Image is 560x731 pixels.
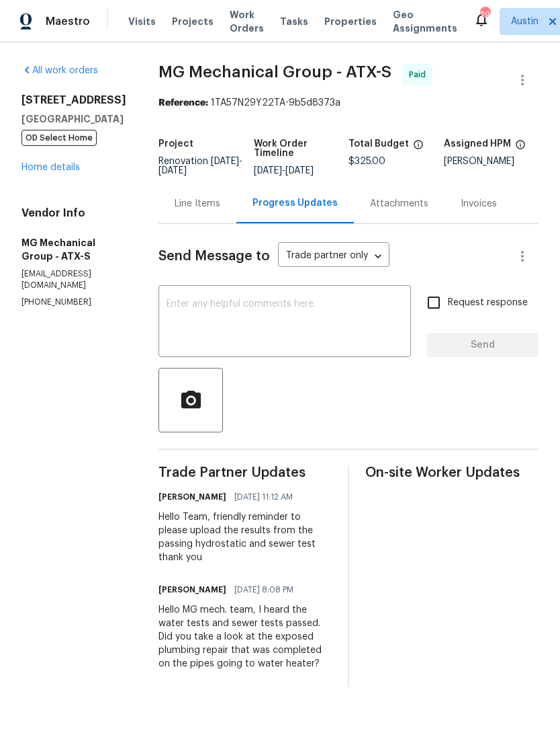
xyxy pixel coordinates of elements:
p: [PHONE_NUMBER] [21,297,126,308]
span: Tasks [280,17,308,26]
span: Geo Assignments [393,8,457,35]
span: [DATE] [285,166,314,176]
h5: Project [158,139,193,149]
a: All work orders [21,66,98,75]
div: Hello Team, friendly reminder to please upload the results from the passing hydrostatic and sewer... [158,510,332,564]
div: 29 [480,8,489,22]
span: [DATE] 8:08 PM [234,583,293,597]
h5: Total Budget [348,139,409,149]
span: Austin [511,15,539,28]
span: Trade Partner Updates [158,466,332,479]
span: Visits [128,15,156,28]
div: Invoices [461,197,497,210]
span: On-site Worker Updates [365,466,539,479]
h6: [PERSON_NAME] [158,583,226,597]
h5: Assigned HPM [444,139,511,149]
span: Paid [409,68,431,81]
div: [PERSON_NAME] [444,157,539,166]
h4: Vendor Info [21,206,126,220]
span: Properties [324,15,377,28]
span: OD Select Home [21,130,97,146]
span: MG Mechanical Group - ATX-S [158,64,391,80]
span: - [158,157,242,176]
span: [DATE] [158,166,187,176]
span: Request response [448,296,528,310]
h5: Work Order Timeline [254,139,349,158]
a: Home details [21,163,80,172]
div: Progress Updates [252,196,338,210]
span: [DATE] 11:12 AM [234,490,293,504]
h6: [PERSON_NAME] [158,490,226,504]
h5: MG Mechanical Group - ATX-S [21,236,126,263]
span: [DATE] [211,157,239,166]
b: Reference: [158,98,208,108]
p: [EMAIL_ADDRESS][DOMAIN_NAME] [21,268,126,291]
span: Work Orders [230,8,264,35]
span: The hpm assigned to this work order. [515,139,526,157]
span: The total cost of line items that have been proposed by Opendoor. This sum includes line items th... [413,139,424,157]
span: $325.00 [348,157,385,166]
div: Attachments [370,197,428,210]
h2: [STREET_ADDRESS] [21,93,126,107]
div: Trade partner only [278,245,389,268]
h5: [GEOGRAPHIC_DATA] [21,112,126,126]
span: [DATE] [254,166,282,176]
div: Line Items [175,197,220,210]
div: 1TA57N29Y22TA-9b5d8373a [158,96,539,110]
div: Hello MG mech. team, I heard the water tests and sewer tests passed. Did you take a look at the e... [158,603,332,670]
span: Projects [172,15,214,28]
span: - [254,166,314,176]
span: Renovation [158,157,242,176]
span: Maestro [46,15,90,28]
span: Send Message to [158,249,270,263]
